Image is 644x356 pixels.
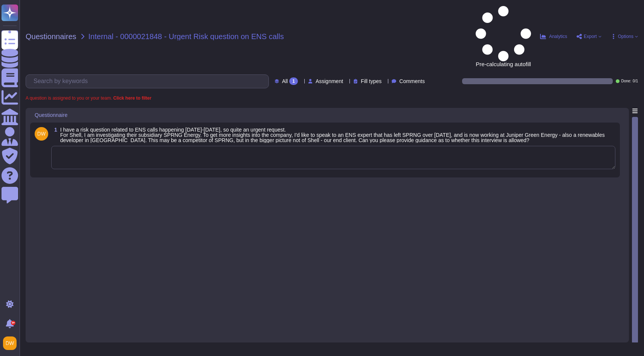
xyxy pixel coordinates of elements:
[60,127,605,143] span: I have a risk question related to ENS calls happening [DATE]-[DATE], so quite an urgent request. ...
[51,127,57,132] span: 1
[26,33,76,40] span: Questionnaires
[476,6,531,67] span: Pre-calculating autofill
[316,79,343,84] span: Assignment
[399,79,425,84] span: Comments
[35,127,48,141] img: user
[35,112,67,118] span: Questionnaire
[289,77,298,85] div: 1
[584,34,597,39] span: Export
[89,33,284,40] span: Internal - 0000021848 - Urgent Risk question on ENS calls
[30,75,269,88] input: Search by keywords
[11,321,15,325] div: 9+
[112,95,151,101] b: Click here to filter
[282,79,288,84] span: All
[3,336,17,350] img: user
[633,79,638,83] span: 0 / 1
[621,79,631,83] span: Done:
[26,96,151,100] span: A question is assigned to you or your team.
[2,335,22,351] button: user
[549,34,567,39] span: Analytics
[540,33,567,39] button: Analytics
[618,34,633,39] span: Options
[361,79,382,84] span: Fill types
